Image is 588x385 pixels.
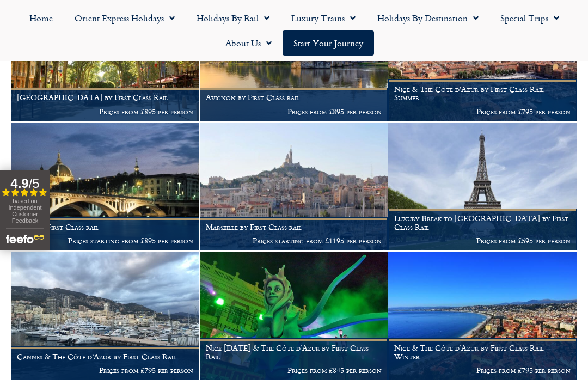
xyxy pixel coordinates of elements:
h1: Nice [DATE] & The Côte d’Azur by First Class Rail [206,344,382,361]
a: Holidays by Rail [186,5,280,30]
a: Nice [DATE] & The Côte d’Azur by First Class Rail Prices from £845 per person [200,252,389,381]
h1: Luxury Break to [GEOGRAPHIC_DATA] by First Class Rail [394,214,571,231]
a: Special Trips [489,5,570,30]
h1: [GEOGRAPHIC_DATA] by First Class Rail [17,93,193,102]
p: Prices from £845 per person [206,366,382,375]
a: Cannes & The Côte d’Azur by First Class Rail Prices from £795 per person [11,252,200,381]
a: Nice & The Côte d’Azur by First Class Rail – Winter Prices from £795 per person [388,252,577,381]
h1: Marseille by First Class rail [206,223,382,231]
a: Orient Express Holidays [64,5,186,30]
a: Marseille by First Class rail Prices starting from £1195 per person [200,123,389,252]
p: Prices from £795 per person [17,366,193,375]
nav: Menu [5,5,583,56]
h1: Nice & The Côte d’Azur by First Class Rail – Winter [394,344,571,361]
h1: Cannes & The Côte d’Azur by First Class Rail [17,352,193,361]
p: Prices from £895 per person [206,107,382,116]
a: About Us [215,30,283,56]
p: Prices from £795 per person [394,366,571,375]
a: Home [19,5,64,30]
p: Prices starting from £1195 per person [206,236,382,245]
a: Luxury Break to [GEOGRAPHIC_DATA] by First Class Rail Prices from £595 per person [388,123,577,252]
h1: Lyon by First Class rail [17,223,193,231]
p: Prices from £895 per person [17,107,193,116]
a: Lyon by First Class rail Prices starting from £895 per person [11,123,200,252]
p: Prices from £795 per person [394,107,571,116]
a: Luxury Trains [280,5,366,30]
a: Start your Journey [283,30,374,56]
h1: Nice & The Côte d’Azur by First Class Rail – Summer [394,85,571,102]
p: Prices from £595 per person [394,236,571,245]
a: Holidays by Destination [366,5,489,30]
p: Prices starting from £895 per person [17,236,193,245]
h1: Avignon by First Class rail [206,93,382,102]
